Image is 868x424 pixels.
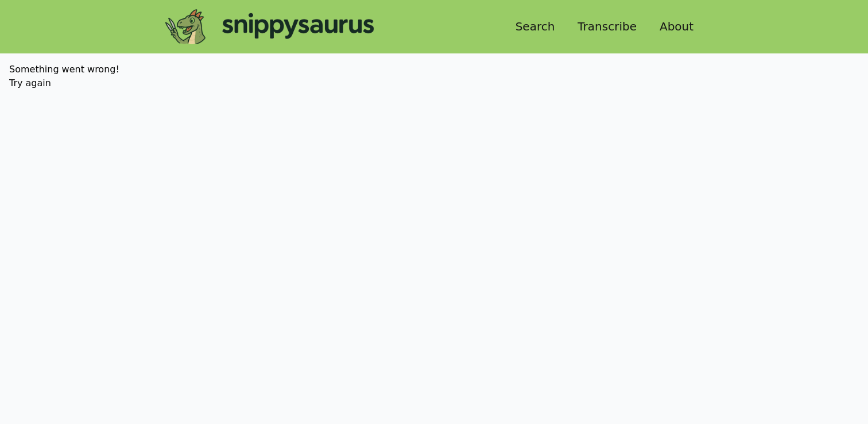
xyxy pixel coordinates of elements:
[568,16,646,37] a: Transcribe
[165,9,206,44] img: Snippysaurus Logo
[9,76,51,90] button: Try again
[9,63,859,76] h2: Something went wrong!
[506,16,564,37] a: Search
[650,16,703,37] a: About
[210,13,382,40] img: Snippysaurus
